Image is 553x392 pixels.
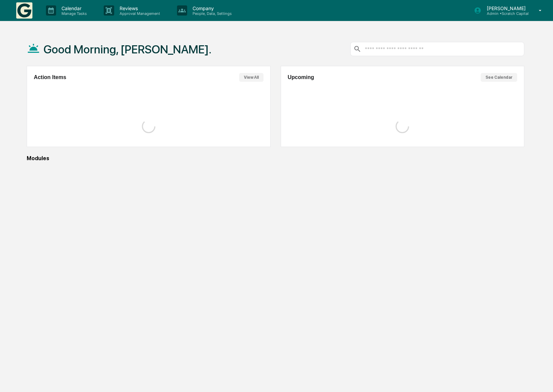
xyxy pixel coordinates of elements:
h2: Action Items [34,74,66,80]
h1: Good Morning, [PERSON_NAME]. [44,43,211,56]
button: View All [239,73,263,82]
p: Approval Management [114,11,164,16]
button: See Calendar [481,73,517,82]
p: People, Data, Settings [187,11,235,16]
img: logo [16,2,32,19]
h2: Upcoming [288,74,314,80]
p: Company [187,5,235,11]
p: Admin • Scratch Capital [481,11,529,16]
p: [PERSON_NAME] [481,5,529,11]
p: Manage Tasks [56,11,90,16]
p: Calendar [56,5,90,11]
div: Modules [27,155,524,162]
p: Reviews [114,5,164,11]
